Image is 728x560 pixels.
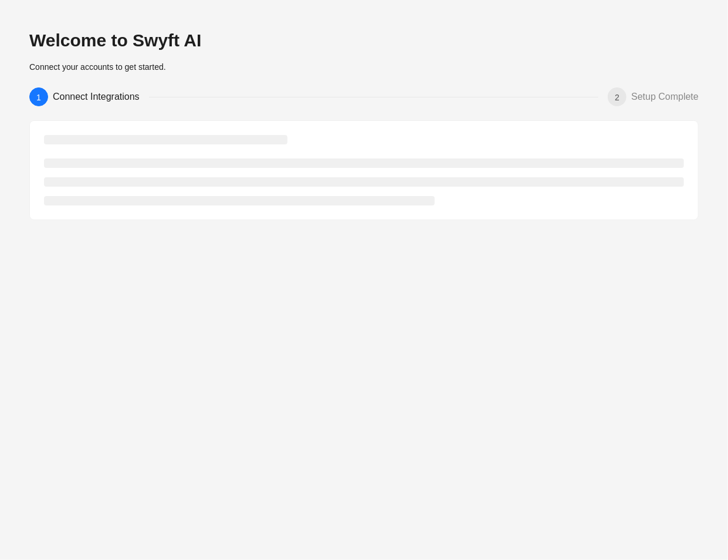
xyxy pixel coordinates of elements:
[29,62,166,72] span: Connect your accounts to get started.
[29,29,699,52] h2: Welcome to Swyft AI
[615,93,619,102] span: 2
[36,93,41,102] span: 1
[53,87,149,106] div: Connect Integrations
[631,87,699,106] div: Setup Complete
